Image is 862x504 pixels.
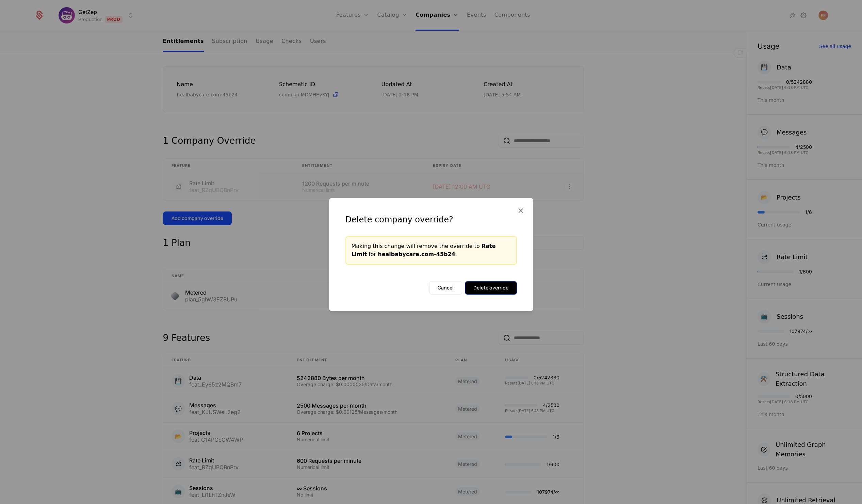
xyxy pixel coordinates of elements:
button: Cancel [429,281,462,295]
span: healbabycare.com-45b24 [378,251,455,257]
div: Making this change will remove the override to for . [352,242,511,258]
div: Delete company override? [345,214,517,225]
button: Delete override [465,281,517,295]
span: Rate Limit [352,243,496,257]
